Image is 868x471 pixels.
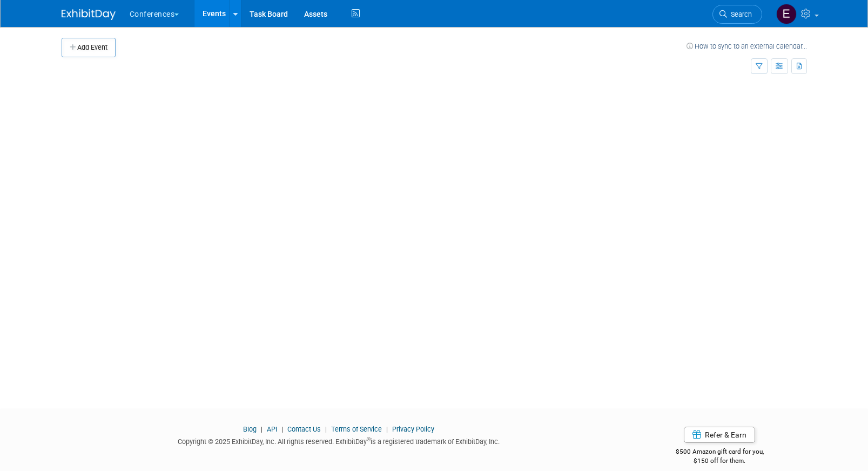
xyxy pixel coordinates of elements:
[633,456,807,466] div: $150 off for them.
[684,427,755,443] a: Refer & Earn
[392,425,434,433] a: Privacy Policy
[727,10,752,18] span: Search
[331,425,382,433] a: Terms of Service
[267,425,277,433] a: API
[258,425,265,433] span: |
[279,425,286,433] span: |
[322,425,329,433] span: |
[712,5,762,24] a: Search
[62,38,116,57] button: Add Event
[687,42,807,50] a: How to sync to an external calendar...
[62,9,116,20] img: ExhibitDay
[776,4,797,24] img: Erin Anderson
[633,440,807,465] div: $500 Amazon gift card for you,
[383,425,391,433] span: |
[243,425,257,433] a: Blog
[62,434,617,447] div: Copyright © 2025 ExhibitDay, Inc. All rights reserved. ExhibitDay is a registered trademark of Ex...
[367,436,371,442] sup: ®
[287,425,321,433] a: Contact Us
